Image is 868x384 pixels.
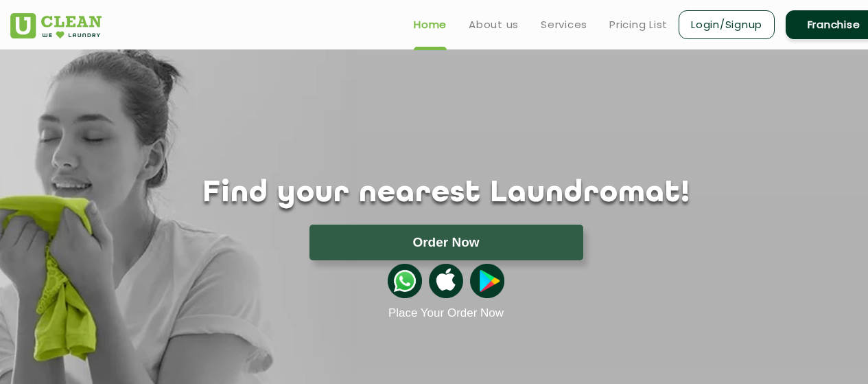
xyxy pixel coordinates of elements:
[309,225,583,260] button: Order Now
[541,16,587,33] a: Services
[388,306,504,320] a: Place Your Order Now
[469,16,519,33] a: About us
[470,264,504,298] img: playstoreicon.png
[414,16,447,33] a: Home
[609,16,668,33] a: Pricing List
[679,10,775,39] a: Login/Signup
[388,264,422,298] img: whatsappicon.png
[10,13,102,38] img: UClean Laundry and Dry Cleaning
[429,264,463,298] img: apple-icon.png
